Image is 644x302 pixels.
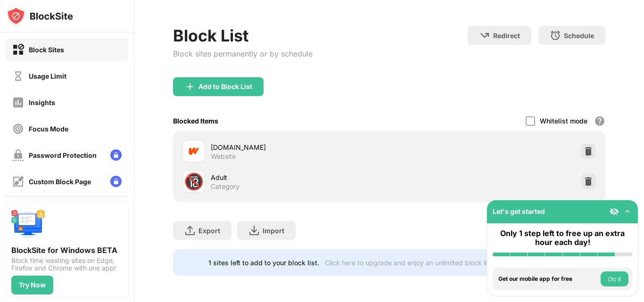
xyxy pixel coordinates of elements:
div: Click here to upgrade and enjoy an unlimited block list. [325,259,494,267]
img: time-usage-off.svg [12,70,24,82]
img: eye-not-visible.svg [610,207,619,216]
div: Password Protection [29,151,97,159]
img: logo-blocksite.svg [7,7,73,25]
div: Block List [173,26,313,45]
div: Redirect [493,32,520,40]
img: block-on.svg [12,44,24,56]
div: Block time wasting sites on Edge, Firefox and Chrome with one app! [11,257,123,272]
img: push-desktop.svg [11,208,45,242]
div: [DOMAIN_NAME] [211,142,389,152]
div: Whitelist mode [540,117,587,125]
div: Website [211,152,236,161]
div: Block sites permanently or by schedule [173,49,313,58]
img: password-protection-off.svg [12,149,24,161]
img: lock-menu.svg [110,149,122,161]
img: omni-setup-toggle.svg [623,207,632,216]
div: Blocked Items [173,117,218,125]
div: Adult [211,172,389,182]
div: Import [263,227,284,235]
div: BlockSite for Windows BETA [11,245,123,255]
img: customize-block-page-off.svg [12,176,24,188]
div: 1 sites left to add to your block list. [208,259,319,267]
div: Custom Block Page [29,178,91,186]
div: Get our mobile app for free [498,276,598,282]
img: focus-off.svg [12,123,24,135]
img: insights-off.svg [12,97,24,108]
img: lock-menu.svg [110,176,122,187]
div: Usage Limit [29,72,66,80]
div: Let's get started [493,207,545,215]
img: favicons [188,146,199,157]
div: Only 1 step left to free up an extra hour each day! [493,229,632,247]
div: Category [211,182,239,191]
div: Try Now [19,281,46,289]
div: Add to Block List [198,83,252,90]
div: Schedule [564,32,594,40]
div: Export [198,227,220,235]
div: 🔞 [184,172,204,191]
button: Do it [601,271,628,286]
div: Focus Mode [29,125,68,133]
div: Block Sites [29,46,64,54]
div: Insights [29,98,55,106]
